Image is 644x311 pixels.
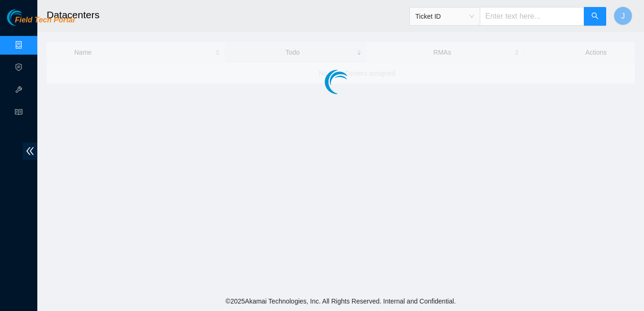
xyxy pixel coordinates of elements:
a: Akamai TechnologiesField Tech Portal [7,17,75,29]
span: read [15,104,22,123]
button: J [614,7,632,25]
span: J [621,10,625,22]
span: double-left [23,142,37,160]
button: search [584,7,606,26]
input: Enter text here... [480,7,584,26]
footer: © 2025 Akamai Technologies, Inc. All Rights Reserved. Internal and Confidential. [37,291,644,311]
span: Field Tech Portal [15,16,75,25]
span: Ticket ID [415,9,474,23]
span: search [591,12,599,21]
img: Akamai Technologies [7,9,47,26]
